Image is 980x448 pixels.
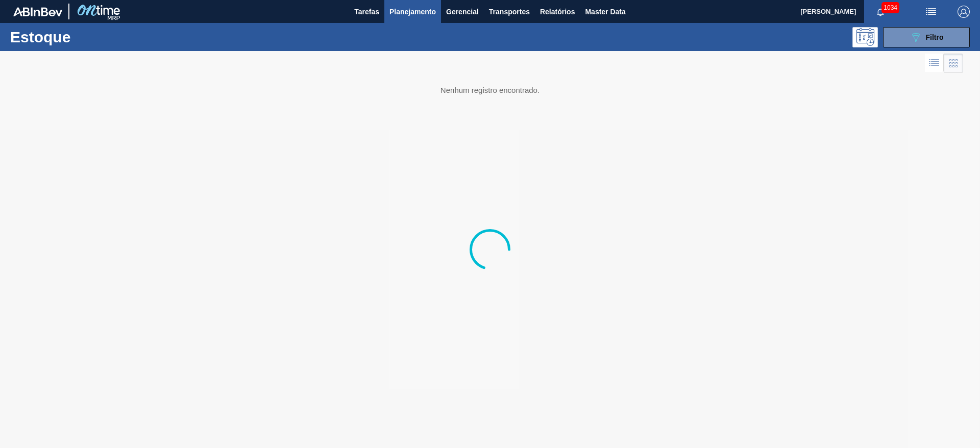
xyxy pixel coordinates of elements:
[958,6,970,18] img: Logout
[489,6,530,18] span: Transportes
[925,6,937,18] img: userActions
[389,6,436,18] span: Planejamento
[540,6,575,18] span: Relatórios
[585,6,625,18] span: Master Data
[926,33,944,41] span: Filtro
[852,27,878,47] div: Pogramando: nenhum usuário selecionado
[10,31,163,43] h1: Estoque
[883,27,970,47] button: Filtro
[864,5,897,19] button: Notificações
[13,7,62,16] img: TNhmsLtSVTkK8tSr43FrP2fwEKptu5GPRR3wAAAABJRU5ErkJggg==
[446,6,479,18] span: Gerencial
[354,6,379,18] span: Tarefas
[881,2,899,13] span: 1034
